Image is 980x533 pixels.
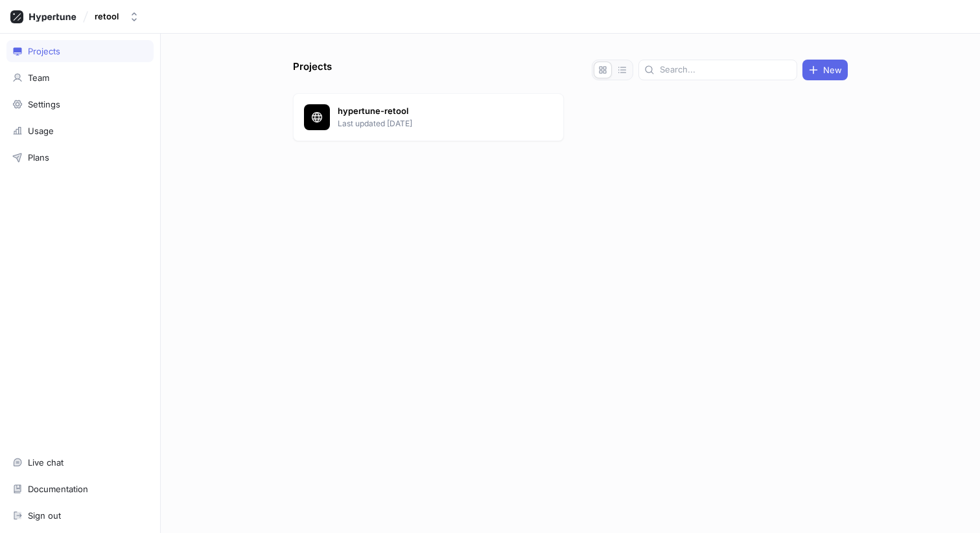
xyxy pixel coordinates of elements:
div: retool [95,11,119,22]
input: Search... [660,63,791,76]
p: Last updated [DATE] [338,118,526,130]
div: Plans [28,152,49,163]
span: New [823,66,842,74]
div: Sign out [28,510,61,521]
a: Documentation [6,478,154,500]
button: New [802,60,848,80]
a: Usage [6,120,154,142]
div: Documentation [28,484,88,494]
div: Live chat [28,457,64,468]
a: Team [6,67,154,89]
p: Projects [293,60,332,80]
div: Settings [28,99,60,109]
a: Plans [6,146,154,168]
div: Projects [28,46,60,56]
button: retool [89,6,145,27]
p: hypertune-retool [338,105,526,118]
div: Usage [28,126,54,136]
div: Team [28,73,49,83]
a: Projects [6,40,154,62]
a: Settings [6,93,154,115]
